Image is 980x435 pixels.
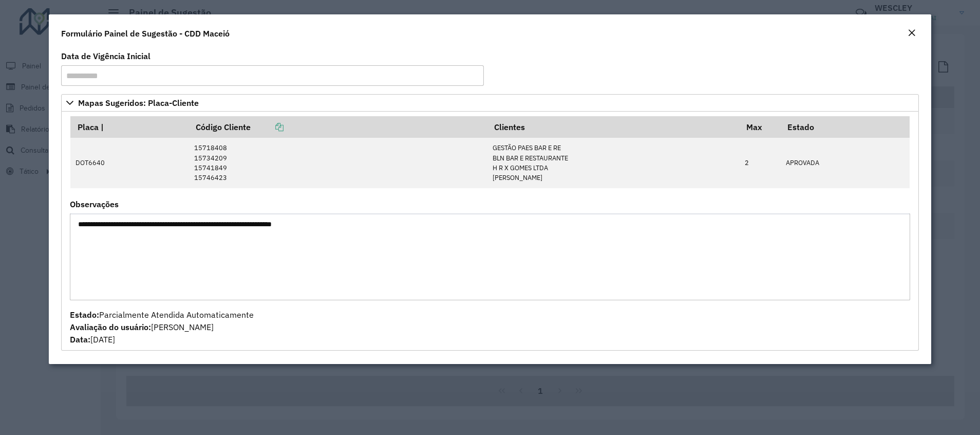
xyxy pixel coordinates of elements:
button: Fechar [904,27,919,40]
td: 15718408 15734209 15741849 15746423 [189,138,487,188]
font: Max [746,122,762,132]
font: Data de Vigência Inicial [61,51,150,61]
font: Observações [70,199,119,209]
font: Clientes [494,122,525,132]
font: Estado [787,122,814,132]
font: Placa | [78,122,104,132]
strong: Data: [70,334,90,345]
em: Fechar [908,29,916,37]
td: DOT6640 [70,138,189,188]
a: Copiar [251,122,284,132]
td: 2 [740,138,781,188]
strong: Estado: [70,310,99,320]
h4: Formulário Painel de Sugestão - CDD Maceió [61,27,230,40]
div: Mapas Sugeridos: Placa-Cliente [61,112,918,351]
span: Mapas Sugeridos: Placa-Cliente [78,99,199,107]
td: APROVADA [781,138,910,188]
strong: Avaliação do usuário: [70,322,151,332]
td: GESTÃO PAES BAR E RE BLN BAR E RESTAURANTE H R X GOMES LTDA [PERSON_NAME] [487,138,739,188]
a: Mapas Sugeridos: Placa-Cliente [61,94,918,112]
font: Código Cliente [196,122,251,132]
span: Parcialmente Atendida Automaticamente [PERSON_NAME] [DATE] [70,310,254,345]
